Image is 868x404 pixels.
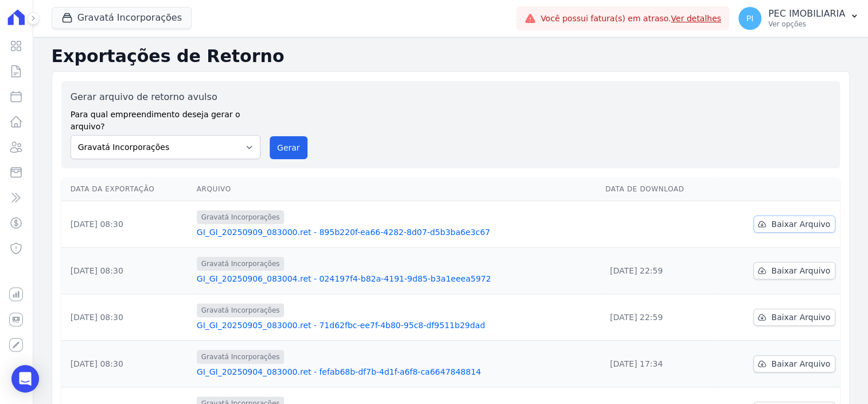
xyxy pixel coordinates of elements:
span: Gravatá Incorporações [197,210,285,224]
a: Baixar Arquivo [753,309,835,326]
span: PI [746,14,754,22]
a: GI_GI_20250904_083000.ret - fefab68b-df7b-4d1f-a6f8-ca6647848814 [197,366,596,378]
a: Baixar Arquivo [753,355,835,372]
label: Para qual empreendimento deseja gerar o arquivo? [71,104,260,133]
p: Ver opções [768,20,845,29]
td: [DATE] 22:59 [601,248,718,294]
a: Baixar Arquivo [753,262,835,279]
a: GI_GI_20250909_083000.ret - 895b220f-ea66-4282-8d07-d5b3ba6e3c67 [197,226,596,238]
th: Arquivo [192,178,601,201]
button: PI PEC IMOBILIARIA Ver opções [729,2,868,34]
span: Gravatá Incorporações [197,257,285,271]
span: Você possui fatura(s) em atraso. [540,13,721,25]
th: Data de Download [601,178,718,201]
td: [DATE] 08:30 [61,294,192,341]
div: Open Intercom Messenger [11,365,39,393]
a: GI_GI_20250906_083004.ret - 024197f4-b82a-4191-9d85-b3a1eeea5972 [197,273,596,284]
td: [DATE] 08:30 [61,248,192,294]
span: Baixar Arquivo [771,311,830,323]
a: Baixar Arquivo [753,216,835,233]
p: PEC IMOBILIARIA [768,8,845,20]
th: Data da Exportação [61,178,192,201]
a: Ver detalhes [671,14,721,23]
h2: Exportações de Retorno [52,46,850,67]
span: Baixar Arquivo [771,265,830,276]
span: Baixar Arquivo [771,358,830,370]
label: Gerar arquivo de retorno avulso [71,90,260,104]
span: Gravatá Incorporações [197,303,285,317]
td: [DATE] 22:59 [601,294,718,341]
button: Gravatá Incorporações [52,7,192,29]
span: Baixar Arquivo [771,218,830,230]
button: Gerar [270,136,308,159]
td: [DATE] 08:30 [61,201,192,248]
td: [DATE] 17:34 [601,341,718,387]
a: GI_GI_20250905_083000.ret - 71d62fbc-ee7f-4b80-95c8-df9511b29dad [197,320,596,331]
span: Gravatá Incorporações [197,350,285,364]
td: [DATE] 08:30 [61,341,192,387]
